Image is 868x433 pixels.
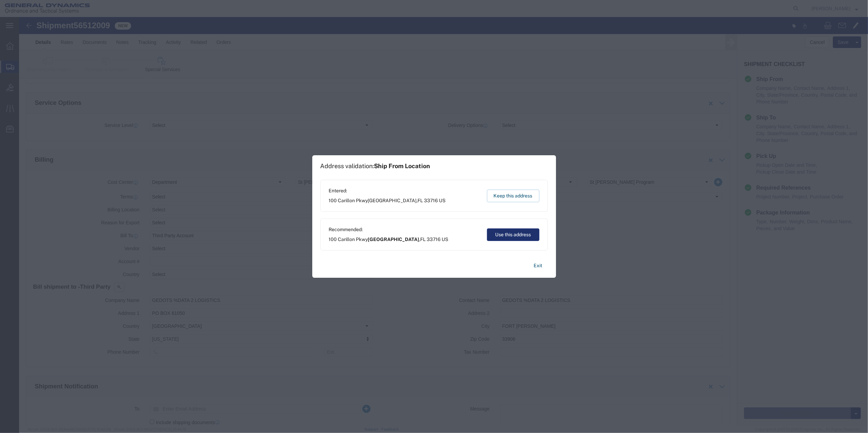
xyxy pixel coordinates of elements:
[368,198,417,203] span: [GEOGRAPHIC_DATA]
[424,198,438,203] span: 33716
[368,237,420,242] span: [GEOGRAPHIC_DATA]
[528,260,548,272] button: Exit
[439,198,446,203] span: US
[421,237,426,242] span: FL
[427,237,441,242] span: 33716
[329,226,448,233] span: Recommended:
[329,236,448,243] span: 100 Carillon Pkwy ,
[487,228,539,241] button: Use this address
[320,162,430,170] h1: Address validation:
[329,197,446,204] span: 100 Carillon Pkwy ,
[418,198,423,203] span: FL
[329,187,446,194] span: Entered:
[442,237,448,242] span: US
[487,190,539,202] button: Keep this address
[374,162,430,170] span: Ship From Location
